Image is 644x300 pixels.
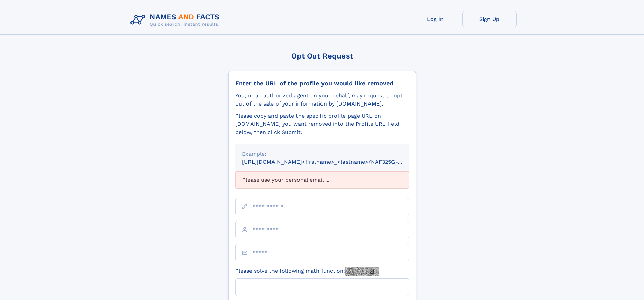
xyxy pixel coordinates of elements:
small: [URL][DOMAIN_NAME]<firstname>_<lastname>/NAF325G-xxxxxxxx [242,159,422,165]
label: Please solve the following math function: [235,267,379,276]
div: Enter the URL of the profile you would like removed [235,79,409,87]
div: Example: [242,150,402,158]
div: You, or an authorized agent on your behalf, may request to opt-out of the sale of your informatio... [235,92,409,108]
img: Logo Names and Facts [128,11,225,29]
a: Sign Up [462,11,517,27]
a: Log In [408,11,462,27]
div: Please copy and paste the specific profile page URL on [DOMAIN_NAME] you want removed into the Pr... [235,112,409,136]
div: Please use your personal email ... [235,171,409,188]
div: Opt Out Request [228,52,416,60]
